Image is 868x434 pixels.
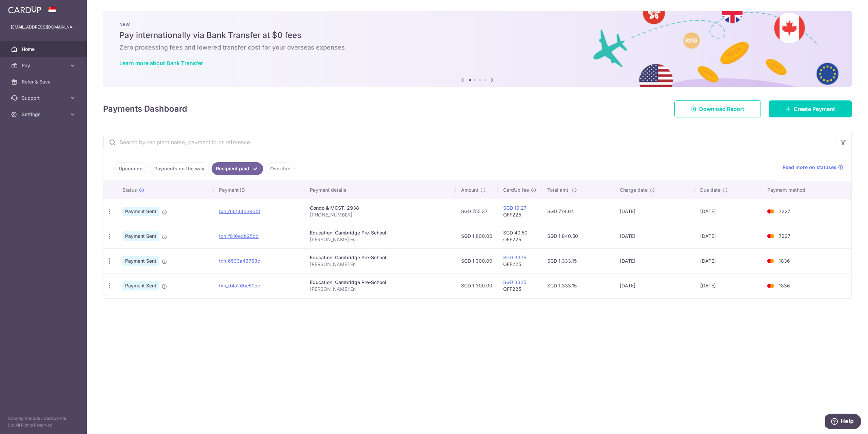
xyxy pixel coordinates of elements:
[22,95,66,101] span: Support
[779,233,790,239] span: 7227
[310,211,451,218] p: [PHONE_NUMBER]
[456,248,498,273] td: SGD 1,300.00
[304,181,456,199] th: Payment details
[310,279,451,286] div: Education. Cambridge Pre-School
[122,187,137,193] span: Status
[310,261,451,268] p: [PERSON_NAME] En
[310,254,451,261] div: Education. Cambridge Pre-School
[695,273,762,298] td: [DATE]
[22,62,66,69] span: Pay
[695,248,762,273] td: [DATE]
[266,162,295,175] a: Overdue
[503,254,526,260] a: SGD 33.15
[503,187,529,193] span: CardUp fee
[212,162,263,175] a: Recipient paid
[620,187,648,193] span: Charge date
[674,100,761,117] a: Download Report
[22,46,66,53] span: Home
[547,187,570,193] span: Total amt.
[764,232,777,240] img: Bank Card
[219,208,260,214] a: txn_d3284b34351
[103,103,187,115] h4: Payments Dashboard
[779,283,790,288] span: 1836
[503,279,526,285] a: SGD 33.15
[614,273,694,298] td: [DATE]
[779,258,790,264] span: 1836
[8,5,41,14] img: CardUp
[456,199,498,224] td: SGD 755.37
[214,181,304,199] th: Payment ID
[783,164,843,171] a: Read more on statuses
[614,199,694,224] td: [DATE]
[219,283,260,288] a: txn_d4a26be50ac
[614,248,694,273] td: [DATE]
[150,162,209,175] a: Payments on the way
[542,224,614,248] td: SGD 1,840.50
[103,11,852,87] img: Bank transfer banner
[695,199,762,224] td: [DATE]
[310,229,451,236] div: Education. Cambridge Pre-School
[764,282,777,290] img: Bank Card
[103,131,835,153] input: Search by recipient name, payment id or reference
[498,248,542,273] td: OFF225
[119,22,835,27] p: NEW
[542,273,614,298] td: SGD 1,333.15
[542,199,614,224] td: SGD 774.64
[22,111,66,118] span: Settings
[498,199,542,224] td: OFF225
[456,224,498,248] td: SGD 1,800.00
[122,281,159,290] span: Payment Sent
[699,105,744,113] span: Download Report
[542,248,614,273] td: SGD 1,333.15
[119,43,835,52] h6: Zero processing fees and lowered transfer cost for your overseas expenses
[764,207,777,215] img: Bank Card
[503,205,527,211] a: SGD 19.27
[122,231,159,241] span: Payment Sent
[456,273,498,298] td: SGD 1,300.00
[769,100,852,117] a: Create Payment
[122,256,159,266] span: Payment Sent
[11,24,76,31] p: [EMAIL_ADDRESS][DOMAIN_NAME]
[764,257,777,265] img: Bank Card
[614,224,694,248] td: [DATE]
[219,258,260,264] a: txn_6533a43763c
[779,208,790,214] span: 7227
[310,286,451,293] p: [PERSON_NAME] En
[825,414,861,431] iframe: Opens a widget where you can find more information
[794,105,835,113] span: Create Payment
[762,181,851,199] th: Payment method
[119,30,835,41] h5: Pay internationally via Bank Transfer at $0 fees
[219,233,259,239] a: txn_f816edb25bd
[700,187,721,193] span: Due date
[310,236,451,243] p: [PERSON_NAME] En
[783,164,836,171] span: Read more on statuses
[114,162,147,175] a: Upcoming
[119,60,203,67] a: Learn more about Bank Transfer
[22,78,66,85] span: Refer & Save
[498,224,542,248] td: SGD 40.50 OFF225
[498,273,542,298] td: OFF225
[461,187,478,193] span: Amount
[695,224,762,248] td: [DATE]
[122,207,159,216] span: Payment Sent
[310,205,451,211] div: Condo & MCST. 2938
